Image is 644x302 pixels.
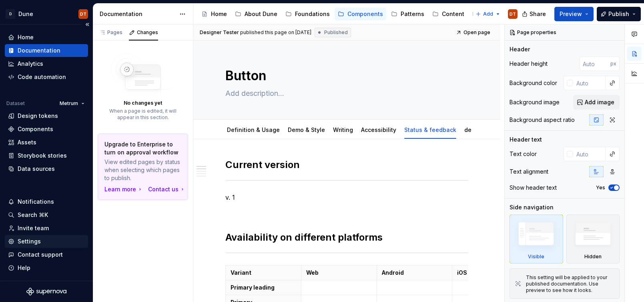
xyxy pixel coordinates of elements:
[510,184,557,192] div: Show header text
[106,108,180,121] p: When a page is edited, it will appear in this section.
[240,29,311,36] div: published this page on [DATE]
[335,8,386,20] a: Components
[82,19,93,30] button: Collapse sidebar
[597,7,641,21] button: Publish
[18,112,58,120] div: Design tokens
[5,44,88,57] a: Documentation
[18,165,55,173] div: Data sources
[60,100,78,107] span: Metrum
[288,126,325,133] a: Demo & Style
[5,31,88,44] a: Home
[610,61,616,67] p: px
[198,6,471,22] div: Page tree
[510,215,563,263] div: Visible
[5,235,88,248] a: Settings
[518,7,551,21] button: Share
[5,261,88,274] button: Help
[6,100,25,107] div: Dataset
[5,71,88,83] a: Code automation
[382,269,447,277] p: Android
[596,184,605,191] label: Yes
[530,10,546,18] span: Share
[285,121,328,138] div: Demo & Style
[225,193,468,202] p: v. 1
[453,27,494,38] a: Open page
[324,29,348,36] span: Published
[5,209,88,221] button: Search ⌘K
[608,10,629,18] span: Publish
[347,10,383,18] div: Components
[5,162,88,175] a: Data sources
[5,195,88,208] button: Notifications
[573,76,606,90] input: Auto
[429,8,467,20] a: Content
[18,211,48,219] div: Search ⌘K
[224,121,283,138] div: Definition & Usage
[5,57,88,70] a: Analytics
[510,116,575,124] div: Background aspect ratio
[510,45,530,53] div: Header
[469,8,520,20] a: Accessibility
[295,10,330,18] div: Foundations
[18,264,30,272] div: Help
[5,222,88,235] a: Invite team
[225,158,468,171] h2: Current version
[580,57,610,71] input: Auto
[124,100,162,106] p: No changes yet
[330,121,356,138] div: Writing
[99,29,122,36] div: Pages
[5,248,88,261] button: Contact support
[18,198,54,206] div: Notifications
[56,98,88,109] button: Metrum
[388,8,427,20] a: Patterns
[26,288,66,296] svg: Supernova Logo
[231,284,296,292] p: Primary leading
[401,10,424,18] div: Patterns
[584,253,602,260] div: Hidden
[225,231,468,244] h2: Availability on different platforms
[560,10,582,18] span: Preview
[510,98,560,106] div: Background image
[573,147,606,161] input: Auto
[137,29,158,36] div: Changes
[232,8,281,20] a: About Dune
[5,136,88,149] a: Assets
[2,5,91,22] button: DDuneDT
[227,126,280,133] a: Definition & Usage
[442,10,464,18] div: Content
[200,29,239,36] span: Designer Tester
[6,9,15,19] div: D
[333,126,353,133] a: Writing
[104,185,143,193] a: Learn more
[483,11,493,17] span: Add
[148,185,186,193] a: Contact us
[401,121,459,138] div: Status & feedback
[573,95,620,109] button: Add image
[463,29,490,36] span: Open page
[18,251,63,259] div: Contact support
[5,109,88,122] a: Design tokens
[361,126,396,133] a: Accessibility
[528,253,544,260] div: Visible
[18,73,66,81] div: Code automation
[510,136,542,144] div: Header text
[510,168,548,176] div: Text alignment
[18,125,53,133] div: Components
[18,224,49,232] div: Invite team
[80,11,86,17] div: DT
[104,158,181,182] p: View edited pages by status when selecting which pages to publish.
[198,8,230,20] a: Home
[211,10,227,18] div: Home
[510,11,516,17] div: DT
[18,60,43,68] div: Analytics
[473,8,503,20] button: Add
[510,60,548,68] div: Header height
[18,237,41,245] div: Settings
[245,10,277,18] div: About Dune
[5,149,88,162] a: Storybook stories
[18,10,33,18] div: Dune
[566,215,620,263] div: Hidden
